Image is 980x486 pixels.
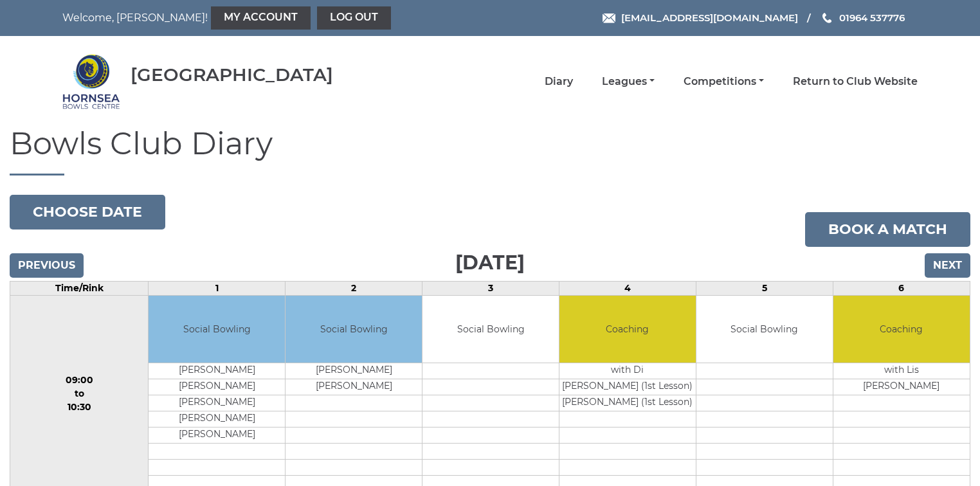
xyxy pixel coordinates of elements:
[422,296,559,363] td: Social Bowling
[559,379,696,395] td: [PERSON_NAME] (1st Lesson)
[833,379,970,395] td: [PERSON_NAME]
[696,281,833,295] td: 5
[149,379,285,395] td: [PERSON_NAME]
[422,281,559,295] td: 3
[833,296,970,363] td: Coaching
[149,428,285,444] td: [PERSON_NAME]
[10,253,84,278] input: Previous
[603,14,615,23] img: Email
[621,12,798,24] span: [EMAIL_ADDRESS][DOMAIN_NAME]
[149,281,286,295] td: 1
[286,281,422,295] td: 2
[286,296,422,363] td: Social Bowling
[602,75,655,89] a: Leagues
[603,10,798,25] a: Email [EMAIL_ADDRESS][DOMAIN_NAME]
[10,127,970,175] h1: Bowls Club Diary
[833,281,970,295] td: 6
[317,6,391,30] a: Log out
[925,253,970,278] input: Next
[839,12,905,24] span: 01964 537776
[696,296,833,363] td: Social Bowling
[10,195,165,230] button: Choose date
[559,281,696,295] td: 4
[684,75,764,89] a: Competitions
[10,281,149,295] td: Time/Rink
[211,6,311,30] a: My Account
[149,395,285,411] td: [PERSON_NAME]
[149,296,285,363] td: Social Bowling
[793,75,918,89] a: Return to Club Website
[286,379,422,395] td: [PERSON_NAME]
[559,363,696,379] td: with Di
[62,6,408,30] nav: Welcome, [PERSON_NAME]!
[833,363,970,379] td: with Lis
[131,65,333,85] div: [GEOGRAPHIC_DATA]
[149,363,285,379] td: [PERSON_NAME]
[559,395,696,411] td: [PERSON_NAME] (1st Lesson)
[805,212,970,247] a: Book a match
[822,13,831,23] img: Phone us
[62,53,120,111] img: Hornsea Bowls Centre
[286,363,422,379] td: [PERSON_NAME]
[821,10,905,25] a: Phone us 01964 537776
[545,75,573,89] a: Diary
[149,411,285,428] td: [PERSON_NAME]
[559,296,696,363] td: Coaching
